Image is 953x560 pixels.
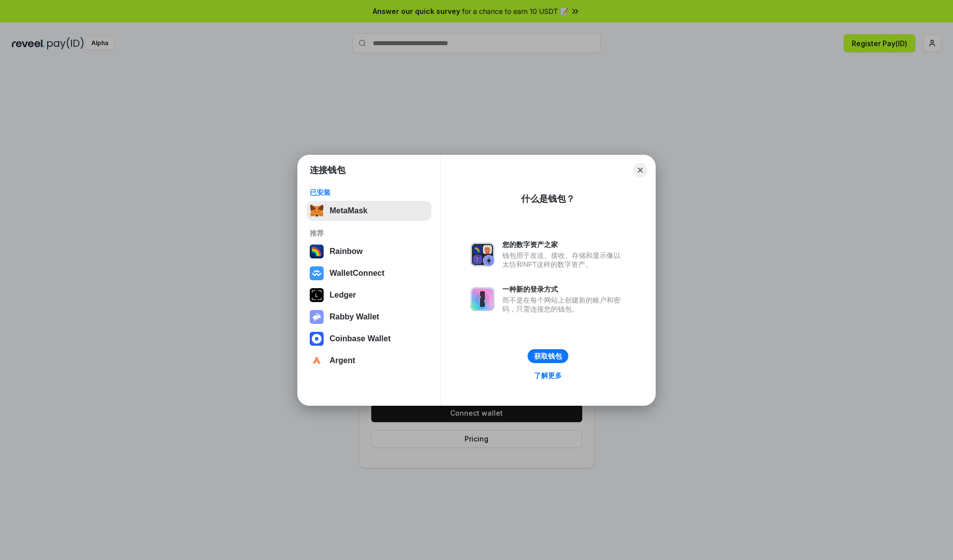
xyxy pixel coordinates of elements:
[502,285,625,294] div: 一种新的登录方式
[330,312,379,321] div: Rabby Wallet
[307,201,431,221] button: MetaMask
[310,188,428,197] div: 已安装
[310,164,345,176] h1: 连接钱包
[310,310,324,324] img: svg+xml,%3Csvg%20xmlns%3D%22http%3A%2F%2Fwww.w3.org%2F2000%2Fsvg%22%20fill%3D%22none%22%20viewBox...
[330,334,391,343] div: Coinbase Wallet
[307,329,431,349] button: Coinbase Wallet
[534,371,562,380] div: 了解更多
[310,245,324,258] img: svg+xml,%3Csvg%20width%3D%22120%22%20height%3D%22120%22%20viewBox%3D%220%200%20120%20120%22%20fil...
[307,263,431,283] button: WalletConnect
[528,369,568,382] a: 了解更多
[502,240,625,249] div: 您的数字资产之家
[330,206,367,215] div: MetaMask
[330,291,356,300] div: Ledger
[310,332,324,346] img: svg+xml,%3Csvg%20width%3D%2228%22%20height%3D%2228%22%20viewBox%3D%220%200%2028%2028%22%20fill%3D...
[307,351,431,371] button: Argent
[471,243,494,266] img: svg+xml,%3Csvg%20xmlns%3D%22http%3A%2F%2Fwww.w3.org%2F2000%2Fsvg%22%20fill%3D%22none%22%20viewBox...
[310,288,324,302] img: svg+xml,%3Csvg%20xmlns%3D%22http%3A%2F%2Fwww.w3.org%2F2000%2Fsvg%22%20width%3D%2228%22%20height%3...
[502,296,625,313] div: 而不是在每个网站上创建新的账户和密码，只需连接您的钱包。
[330,247,363,256] div: Rainbow
[502,251,625,269] div: 钱包用于发送、接收、存储和显示像以太坊和NFT这样的数字资产。
[307,285,431,305] button: Ledger
[528,349,568,363] button: 获取钱包
[534,352,562,361] div: 获取钱包
[310,354,324,368] img: svg+xml,%3Csvg%20width%3D%2228%22%20height%3D%2228%22%20viewBox%3D%220%200%2028%2028%22%20fill%3D...
[330,269,385,278] div: WalletConnect
[307,242,431,261] button: Rainbow
[330,356,355,365] div: Argent
[310,229,428,238] div: 推荐
[521,193,575,205] div: 什么是钱包？
[633,163,647,177] button: Close
[310,266,324,280] img: svg+xml,%3Csvg%20width%3D%2228%22%20height%3D%2228%22%20viewBox%3D%220%200%2028%2028%22%20fill%3D...
[307,307,431,327] button: Rabby Wallet
[310,204,324,218] img: svg+xml,%3Csvg%20fill%3D%22none%22%20height%3D%2233%22%20viewBox%3D%220%200%2035%2033%22%20width%...
[471,287,494,311] img: svg+xml,%3Csvg%20xmlns%3D%22http%3A%2F%2Fwww.w3.org%2F2000%2Fsvg%22%20fill%3D%22none%22%20viewBox...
